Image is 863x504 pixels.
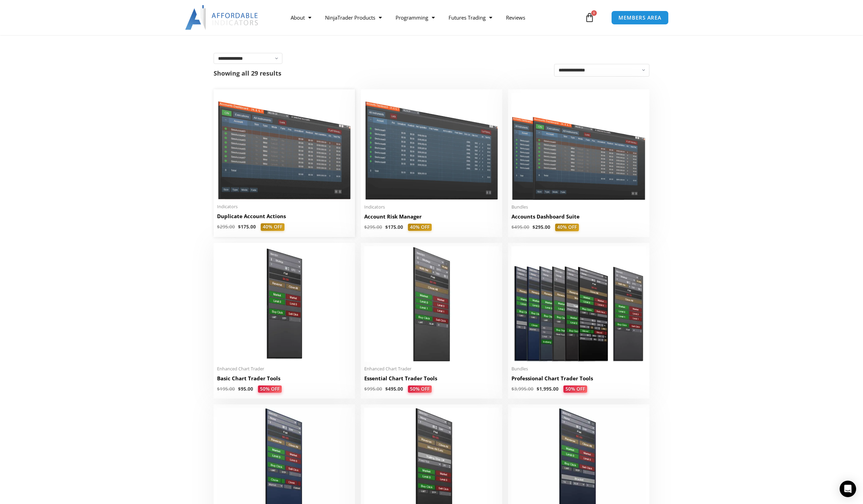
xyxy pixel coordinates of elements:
[261,223,284,231] span: 40% OFF
[217,204,352,210] span: Indicators
[217,386,235,392] bdi: 195.00
[840,481,856,497] div: Open Intercom Messenger
[385,386,388,392] span: $
[364,246,499,362] img: Essential Chart Trader Tools
[499,10,532,25] a: Reviews
[238,224,256,230] bdi: 175.00
[258,385,282,393] span: 50% OFF
[442,10,499,25] a: Futures Trading
[364,366,499,372] span: Enhanced Chart Trader
[408,224,432,231] span: 40% OFF
[511,93,646,200] img: Accounts Dashboard Suite
[563,385,587,393] span: 50% OFF
[511,246,646,362] img: ProfessionalToolsBundlePage
[364,93,499,200] img: Account Risk Manager
[217,213,352,223] a: Duplicate Account Actions
[364,375,499,385] a: Essential Chart Trader Tools
[591,10,597,16] span: 0
[217,386,220,392] span: $
[389,10,442,25] a: Programming
[511,213,646,224] a: Accounts Dashboard Suite
[511,366,646,372] span: Bundles
[217,375,352,382] h2: Basic Chart Trader Tools
[364,224,367,230] span: $
[511,375,646,385] a: Professional Chart Trader Tools
[532,224,535,230] span: $
[217,375,352,385] a: Basic Chart Trader Tools
[284,10,583,25] nav: Menu
[217,224,220,230] span: $
[555,224,579,231] span: 40% OFF
[217,366,352,372] span: Enhanced Chart Trader
[217,213,352,220] h2: Duplicate Account Actions
[532,224,550,230] bdi: 295.00
[385,224,403,230] bdi: 175.00
[284,10,318,25] a: About
[537,386,559,392] bdi: 1,995.00
[511,375,646,382] h2: Professional Chart Trader Tools
[364,204,499,210] span: Indicators
[185,5,259,30] img: LogoAI | Affordable Indicators – NinjaTrader
[511,224,514,230] span: $
[511,224,529,230] bdi: 495.00
[511,204,646,210] span: Bundles
[217,246,352,362] img: BasicTools
[364,375,499,382] h2: Essential Chart Trader Tools
[511,386,533,392] bdi: 3,995.00
[554,64,649,77] select: Shop order
[574,8,605,27] a: 0
[217,224,235,230] bdi: 295.00
[537,386,539,392] span: $
[364,386,367,392] span: $
[385,224,388,230] span: $
[618,15,661,20] span: MEMBERS AREA
[214,70,281,76] p: Showing all 29 results
[611,11,669,25] a: MEMBERS AREA
[511,213,646,220] h2: Accounts Dashboard Suite
[238,386,253,392] bdi: 95.00
[364,213,499,220] h2: Account Risk Manager
[364,386,382,392] bdi: 995.00
[238,224,241,230] span: $
[364,213,499,224] a: Account Risk Manager
[318,10,389,25] a: NinjaTrader Products
[408,385,432,393] span: 50% OFF
[217,93,352,200] img: Duplicate Account Actions
[238,386,241,392] span: $
[511,386,514,392] span: $
[385,386,403,392] bdi: 495.00
[364,224,382,230] bdi: 295.00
